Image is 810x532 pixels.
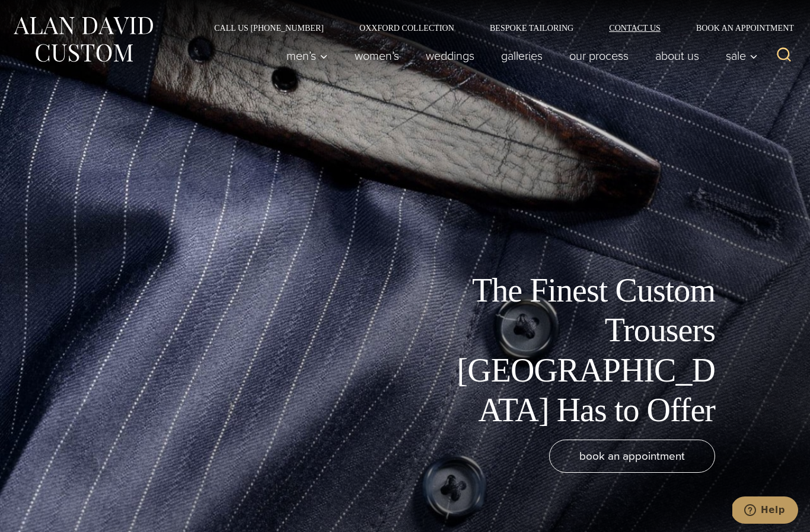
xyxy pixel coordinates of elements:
[273,44,764,68] nav: Primary Navigation
[732,496,798,526] iframe: Opens a widget where you can chat to one of our agents
[713,44,764,68] button: Child menu of Sale
[448,271,715,430] h1: The Finest Custom Trousers [GEOGRAPHIC_DATA] Has to Offer
[12,13,154,66] img: Alan David Custom
[342,44,413,68] a: Women’s
[273,44,342,68] button: Child menu of Men’s
[196,24,342,32] a: Call Us [PHONE_NUMBER]
[342,24,472,32] a: Oxxford Collection
[472,24,591,32] a: Bespoke Tailoring
[642,44,713,68] a: About Us
[579,447,685,464] span: book an appointment
[413,44,488,68] a: weddings
[678,24,798,32] a: Book an Appointment
[549,440,715,473] a: book an appointment
[488,44,556,68] a: Galleries
[770,41,798,70] button: View Search Form
[556,44,642,68] a: Our Process
[196,24,798,32] nav: Secondary Navigation
[591,24,678,32] a: Contact Us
